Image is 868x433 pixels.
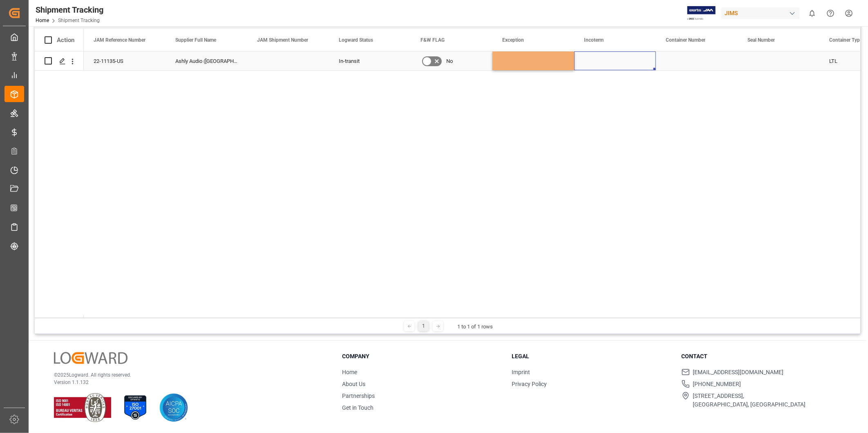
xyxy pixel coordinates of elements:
a: Partnerships [342,393,375,399]
span: Seal Number [747,37,775,43]
div: Ashly Audio ([GEOGRAPHIC_DATA], [GEOGRAPHIC_DATA]) [166,51,247,70]
a: About Us [342,381,365,387]
span: [EMAIL_ADDRESS][DOMAIN_NAME] [693,368,784,377]
a: Privacy Policy [512,381,547,387]
div: 1 [418,321,429,331]
a: Get in Touch [342,404,374,411]
button: JIMS [721,5,803,21]
p: © 2025 Logward. All rights reserved. [54,371,322,379]
span: JAM Reference Number [94,37,145,43]
a: Home [342,369,357,375]
h3: Company [342,352,501,361]
img: Exertis%20JAM%20-%20Email%20Logo.jpg_1722504956.jpg [687,6,716,20]
span: Supplier Full Name [175,37,216,43]
span: F&W FLAG [421,37,445,43]
span: Container Number [666,37,705,43]
h3: Contact [682,352,841,361]
span: JAM Shipment Number [257,37,308,43]
span: Incoterm [584,37,604,43]
span: Exception [502,37,524,43]
img: Logward Logo [54,352,128,364]
div: 22-11135-US [84,51,166,70]
div: Shipment Tracking [36,4,103,16]
button: Help Center [821,4,840,22]
span: [STREET_ADDRESS], [GEOGRAPHIC_DATA], [GEOGRAPHIC_DATA] [693,392,806,409]
a: Home [36,18,49,23]
button: show 0 new notifications [803,4,821,22]
div: 1 to 1 of 1 rows [457,323,493,331]
div: JIMS [721,7,800,19]
a: Imprint [512,369,530,375]
h3: Legal [512,352,671,361]
span: Logward Status [339,37,373,43]
span: No [446,52,453,71]
div: In-transit [339,52,401,71]
span: [PHONE_NUMBER] [693,380,741,388]
img: AICPA SOC [159,393,188,422]
p: Version 1.1.132 [54,379,322,386]
span: Container Type [829,37,862,43]
div: Action [57,36,74,44]
img: ISO 9001 & ISO 14001 Certification [54,393,111,422]
img: ISO 27001 Certification [121,393,150,422]
div: Press SPACE to select this row. [35,51,84,71]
